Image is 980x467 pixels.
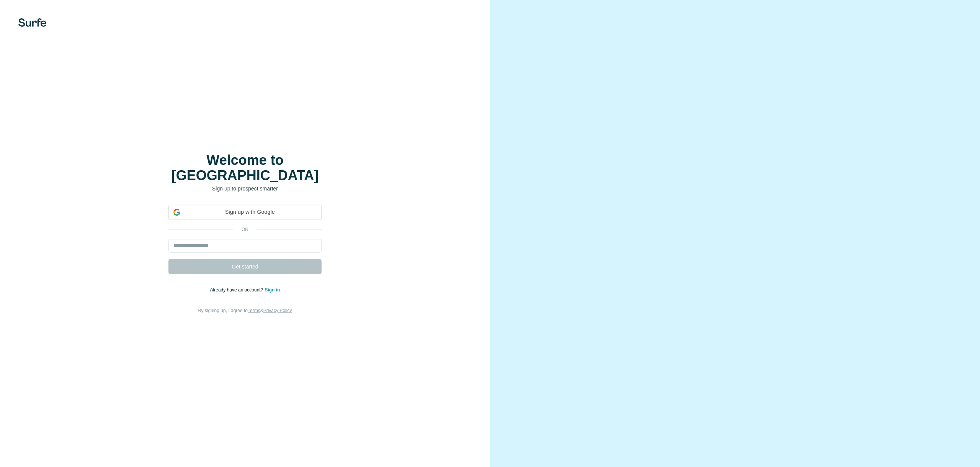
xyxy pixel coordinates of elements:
[168,185,322,192] p: Sign up to prospect smarter
[263,308,292,313] a: Privacy Policy
[198,308,292,313] span: By signing up, I agree to &
[248,308,260,313] a: Terms
[18,18,46,27] img: Surfe's logo
[265,287,280,293] a: Sign in
[183,208,317,216] span: Sign up with Google
[233,226,257,233] p: or
[210,287,265,293] span: Already have an account?
[168,153,322,183] h1: Welcome to [GEOGRAPHIC_DATA]
[168,205,322,220] div: Sign up with Google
